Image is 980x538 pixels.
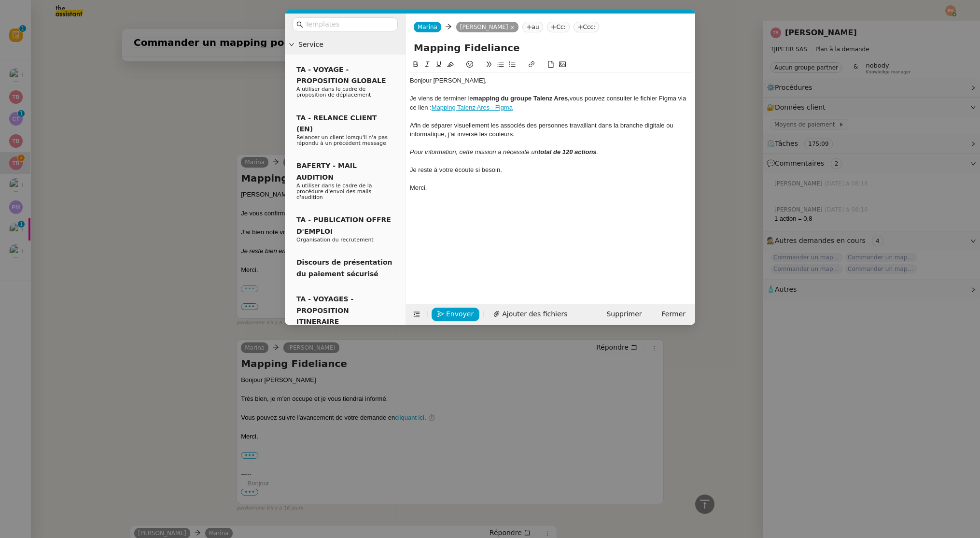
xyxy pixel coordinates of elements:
span: A utiliser dans le cadre de la procédure d'envoi des mails d'audition [296,183,372,200]
span: A utiliser dans le cadre de proposition de déplacement [296,86,371,98]
input: Subject [414,41,687,55]
span: Supprimer [606,309,642,320]
span: Envoyer [446,309,474,320]
div: Je viens de terminer le vous pouvez consulter le fichier Figma via ce lien : [410,94,691,112]
div: Merci. [410,184,691,192]
em: Pour information, cette mission a nécessité un [410,148,538,156]
span: Service [298,39,402,50]
div: Bonjour [PERSON_NAME], [410,76,691,85]
span: TA - RELANCE CLIENT (EN) [296,114,377,133]
a: Mapping Talenz Ares - Figma [432,104,513,111]
nz-tag: Ccc: [574,22,600,32]
em: . [597,148,599,156]
span: TA - VOYAGES - PROPOSITION ITINERAIRE [296,295,353,326]
div: Je reste à votre écoute si besoin. [410,166,691,174]
em: total de 120 actions [538,148,597,156]
button: Ajouter des fichiers [488,308,573,321]
span: Discours de présentation du paiement sécurisé [296,258,392,277]
input: Templates [305,19,392,30]
nz-tag: au [522,22,543,32]
div: Service [285,35,406,54]
span: Relancer un client lorsqu'il n'a pas répondu à un précédent message [296,134,388,146]
strong: mapping du groupe Talenz Ares, [473,95,570,102]
span: TA - VOYAGE - PROPOSITION GLOBALE [296,66,386,85]
span: BAFERTY - MAIL AUDITION [296,162,357,181]
button: Fermer [656,308,691,321]
span: Ajouter des fichiers [502,309,567,320]
span: Fermer [662,309,686,320]
button: Supprimer [601,308,647,321]
span: TA - PUBLICATION OFFRE D'EMPLOI [296,216,391,235]
div: Afin de séparer visuellement les associés des personnes travaillant dans la branche digitale ou i... [410,121,691,139]
span: Organisation du recrutement [296,237,374,243]
button: Envoyer [432,308,479,321]
span: Marina [418,24,437,30]
nz-tag: [PERSON_NAME] [456,22,518,32]
nz-tag: Cc: [547,22,570,32]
